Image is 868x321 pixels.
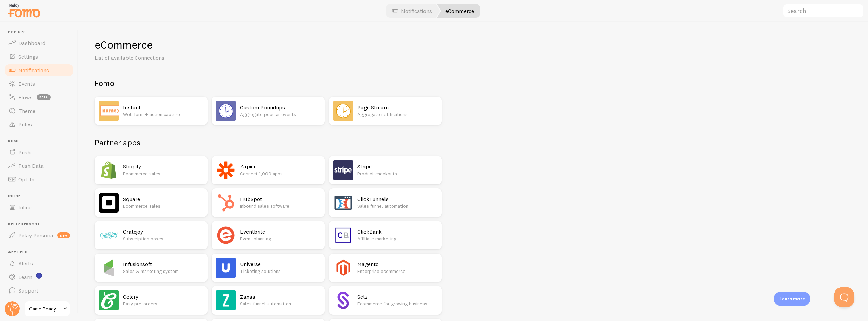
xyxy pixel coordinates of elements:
[333,101,353,121] img: Page Stream
[357,261,438,268] h2: Magento
[216,290,236,310] img: Zaxaa
[357,228,438,235] h2: ClickBank
[18,287,38,294] span: Support
[4,63,74,77] a: Notifications
[18,107,35,114] span: Theme
[37,94,51,100] span: beta
[240,163,320,170] h2: Zapier
[240,293,320,300] h2: Zaxaa
[216,225,236,245] img: Eventbrite
[333,225,353,245] img: ClickBank
[240,228,320,235] h2: Eventbrite
[357,170,438,177] p: Product checkouts
[18,274,32,280] span: Learn
[95,38,852,52] h1: eCommerce
[216,193,236,213] img: HubSpot
[24,301,70,317] a: Game Ready Conolidine Liquid Natural Relief Support
[240,203,320,209] p: Inbound sales software
[99,160,119,180] img: Shopify
[357,300,438,307] p: Ecommerce for growing business
[123,203,203,209] p: Ecommerce sales
[333,193,353,213] img: ClickFunnels
[216,258,236,278] img: Universe
[57,232,70,238] span: new
[95,54,257,62] p: List of available Connections
[240,196,320,203] h2: HubSpot
[333,160,353,180] img: Stripe
[18,80,35,87] span: Events
[216,101,236,121] img: Custom Roundups
[18,176,34,183] span: Opt-In
[99,225,119,245] img: Cratejoy
[18,204,32,211] span: Inline
[29,305,61,313] span: Game Ready Conolidine Liquid Natural Relief Support
[4,270,74,284] a: Learn
[123,261,203,268] h2: Infusionsoft
[357,111,438,118] p: Aggregate notifications
[4,201,74,214] a: Inline
[36,273,42,279] svg: <p>Watch New Feature Tutorials!</p>
[123,170,203,177] p: Ecommerce sales
[123,300,203,307] p: Easy pre-orders
[18,149,31,156] span: Push
[123,111,203,118] p: Web form + action capture
[4,118,74,131] a: Rules
[774,292,810,306] div: Learn more
[123,268,203,275] p: Sales & marketing system
[8,30,74,34] span: Pop-ups
[99,101,119,121] img: Instant
[18,121,32,128] span: Rules
[123,104,203,111] h2: Instant
[357,104,438,111] h2: Page Stream
[18,40,45,46] span: Dashboard
[4,159,74,173] a: Push Data
[99,258,119,278] img: Infusionsoft
[216,160,236,180] img: Zapier
[240,104,320,111] h2: Custom Roundups
[4,145,74,159] a: Push
[333,290,353,310] img: Selz
[123,163,203,170] h2: Shopify
[240,268,320,275] p: Ticketing solutions
[4,173,74,186] a: Opt-In
[357,293,438,300] h2: Selz
[7,2,41,19] img: fomo-relay-logo-orange.svg
[95,137,442,148] h2: Partner apps
[779,296,805,302] p: Learn more
[123,293,203,300] h2: Celery
[4,36,74,50] a: Dashboard
[18,94,33,101] span: Flows
[4,77,74,91] a: Events
[357,203,438,209] p: Sales funnel automation
[357,235,438,242] p: Affiliate marketing
[18,232,53,239] span: Relay Persona
[333,258,353,278] img: Magento
[18,53,38,60] span: Settings
[8,139,74,144] span: Push
[8,222,74,227] span: Relay Persona
[4,91,74,104] a: Flows beta
[8,194,74,199] span: Inline
[95,78,442,88] h2: Fomo
[4,284,74,297] a: Support
[18,162,44,169] span: Push Data
[4,257,74,270] a: Alerts
[357,163,438,170] h2: Stripe
[4,50,74,63] a: Settings
[123,196,203,203] h2: Square
[240,261,320,268] h2: Universe
[834,287,854,307] iframe: Help Scout Beacon - Open
[8,250,74,255] span: Get Help
[4,104,74,118] a: Theme
[123,235,203,242] p: Subscription boxes
[99,290,119,310] img: Celery
[240,111,320,118] p: Aggregate popular events
[240,170,320,177] p: Connect 1,000 apps
[240,300,320,307] p: Sales funnel automation
[357,196,438,203] h2: ClickFunnels
[18,67,49,74] span: Notifications
[99,193,119,213] img: Square
[123,228,203,235] h2: Cratejoy
[357,268,438,275] p: Enterprise ecommerce
[18,260,33,267] span: Alerts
